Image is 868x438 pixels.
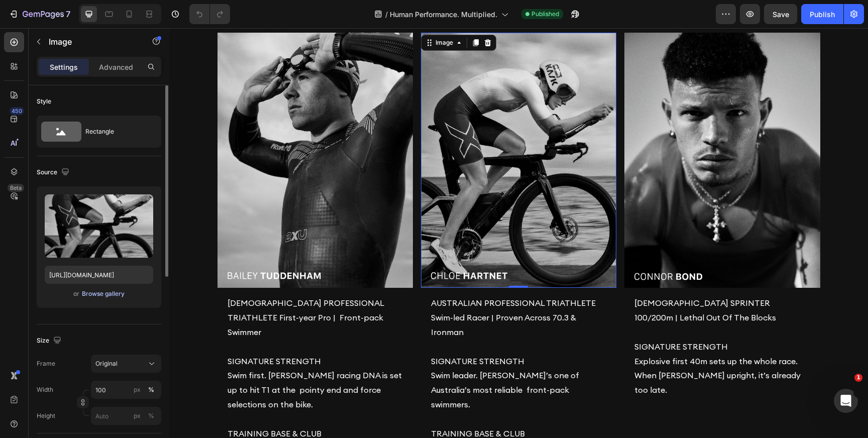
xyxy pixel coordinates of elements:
[169,28,868,438] iframe: Design area
[37,359,55,368] label: Frame
[385,9,388,20] span: /
[531,10,559,19] span: Published
[264,10,286,19] div: Image
[50,62,78,72] p: Settings
[465,268,642,369] p: [DEMOGRAPHIC_DATA] SPRINTER 100/200m | Lethal Out Of The Blocks SIGNATURE STRENGTH Explosive firs...
[95,359,118,368] span: Original
[854,374,862,382] span: 1
[66,8,70,20] p: 7
[91,381,161,399] input: px%
[148,411,154,420] div: %
[390,9,497,20] span: Human Performance. Multiplied.
[189,4,230,24] div: Undo/Redo
[801,4,843,24] button: Publish
[37,334,63,348] div: Size
[810,9,835,20] div: Publish
[134,411,141,420] div: px
[91,407,161,425] input: px%
[455,5,650,260] img: gempages_532753845336409241-0c2f6a71-f5e1-402e-9e78-166d80b42d5a.jpg
[45,266,153,284] input: https://example.com/image.jpg
[82,289,125,298] div: Browse gallery
[252,5,447,260] img: gempages_532753845336409241-130566bb-ef0f-4dcb-9613-1e90d6385866.jpg
[145,384,157,396] button: px
[37,97,51,106] div: Style
[37,166,71,179] div: Source
[37,385,53,394] label: Width
[148,385,154,394] div: %
[37,411,55,420] label: Height
[81,289,125,299] button: Browse gallery
[45,194,153,258] img: preview-image
[10,107,24,115] div: 450
[262,268,439,282] p: AUSTRALIAN PROFESSIONAL TRIATHLETE
[91,355,161,373] button: Original
[134,385,141,394] div: px
[49,36,134,48] p: Image
[764,4,797,24] button: Save
[773,10,789,19] span: Save
[99,62,133,72] p: Advanced
[131,384,143,396] button: %
[85,120,147,143] div: Rectangle
[73,288,79,300] span: or
[131,410,143,422] button: %
[4,4,75,24] button: 7
[145,410,157,422] button: px
[834,389,858,413] iframe: Intercom live chat
[8,184,24,192] div: Beta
